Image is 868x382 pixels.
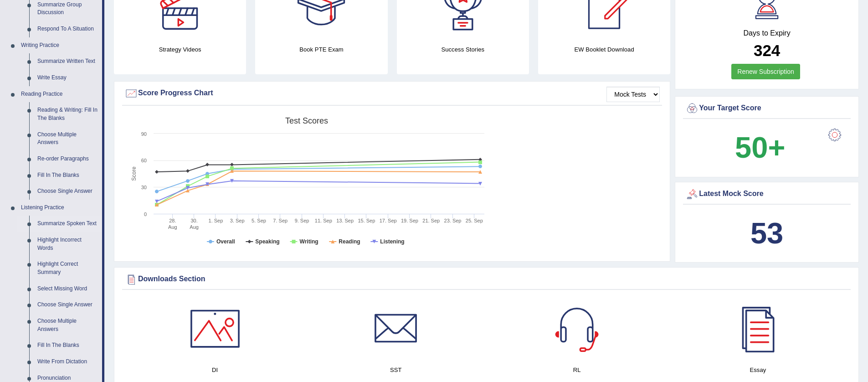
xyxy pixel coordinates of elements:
div: Downloads Section [124,273,848,286]
h4: Strategy Videos [114,45,246,54]
tspan: 19. Sep [401,218,418,223]
h4: Days to Expiry [685,29,848,37]
tspan: Aug [168,224,177,230]
tspan: 1. Sep [209,218,223,223]
a: Renew Subscription [731,64,800,79]
text: 60 [141,158,147,163]
tspan: Aug [190,224,199,230]
tspan: Listening [380,238,404,245]
tspan: Writing [300,238,318,245]
tspan: Reading [339,238,360,245]
tspan: 11. Sep [315,218,332,223]
a: Highlight Incorrect Words [33,232,102,256]
h4: EW Booklet Download [538,45,670,54]
tspan: Overall [216,238,235,245]
tspan: Test scores [285,116,328,125]
tspan: 28. [169,218,176,223]
a: Summarize Written Text [33,53,102,70]
tspan: 25. Sep [466,218,483,223]
a: Writing Practice [17,37,102,54]
h4: Book PTE Exam [255,45,387,54]
h4: SST [310,365,482,375]
div: Score Progress Chart [124,87,660,100]
h4: DI [129,365,301,375]
a: Listening Practice [17,200,102,216]
tspan: 9. Sep [295,218,309,223]
tspan: 13. Sep [336,218,354,223]
b: 324 [754,41,780,59]
tspan: 3. Sep [230,218,245,223]
tspan: Speaking [255,238,279,245]
a: Summarize Spoken Text [33,216,102,232]
a: Select Missing Word [33,281,102,297]
tspan: 17. Sep [380,218,397,223]
a: Write From Dictation [33,354,102,370]
a: Respond To A Situation [33,21,102,37]
tspan: 23. Sep [444,218,462,223]
b: 53 [750,217,783,250]
text: 90 [141,131,147,137]
tspan: 5. Sep [252,218,266,223]
tspan: 7. Sep [273,218,288,223]
a: Choose Multiple Answers [33,313,102,337]
text: 30 [141,185,147,190]
b: 50+ [735,131,785,164]
text: 0 [144,212,147,217]
a: Write Essay [33,70,102,86]
tspan: 15. Sep [358,218,375,223]
tspan: 30. [190,218,197,223]
a: Reading Practice [17,86,102,103]
h4: Success Stories [397,45,529,54]
a: Highlight Correct Summary [33,256,102,280]
a: Choose Multiple Answers [33,127,102,151]
div: Latest Mock Score [685,187,848,201]
a: Reading & Writing: Fill In The Blanks [33,102,102,126]
a: Choose Single Answer [33,297,102,313]
a: Choose Single Answer [33,183,102,200]
tspan: Score [131,166,137,181]
h4: Essay [672,365,844,375]
tspan: 21. Sep [422,218,440,223]
a: Fill In The Blanks [33,167,102,184]
a: Fill In The Blanks [33,337,102,354]
div: Your Target Score [685,102,848,115]
a: Re-order Paragraphs [33,151,102,167]
h4: RL [491,365,663,375]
